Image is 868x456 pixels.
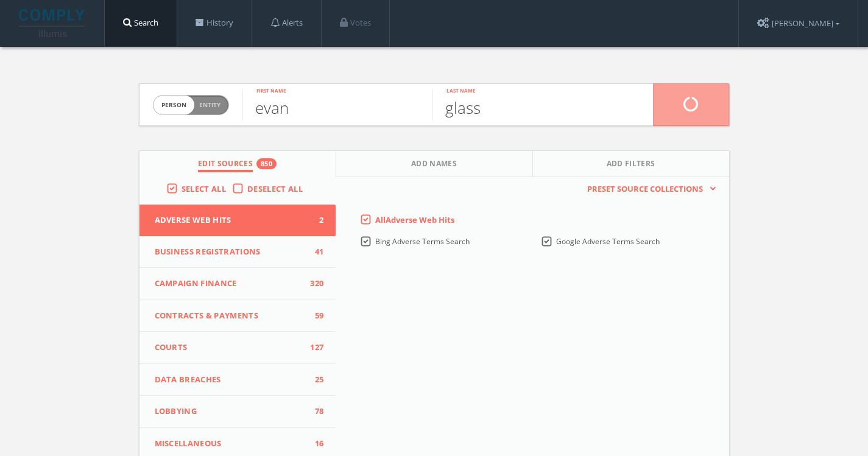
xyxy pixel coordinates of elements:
span: Bing Adverse Terms Search [375,236,470,247]
span: Contracts & Payments [155,310,306,322]
span: Preset Source Collections [581,183,709,195]
div: 850 [256,158,277,169]
span: Edit Sources [198,158,253,172]
span: Deselect All [247,183,303,194]
button: Campaign Finance320 [139,268,336,300]
button: Lobbying78 [139,396,336,428]
span: person [153,96,194,114]
span: Add Names [411,158,457,172]
span: Business Registrations [155,246,306,258]
span: 127 [305,342,323,354]
span: Entity [199,100,221,110]
span: Lobbying [155,405,306,418]
span: 25 [305,374,323,386]
span: Data Breaches [155,374,306,386]
span: Add Filters [607,158,655,172]
span: Courts [155,342,306,354]
button: Courts127 [139,332,336,364]
button: Business Registrations41 [139,236,336,268]
button: Add Names [336,151,533,177]
span: 16 [305,438,323,450]
button: Contracts & Payments59 [139,300,336,332]
button: Add Filters [533,151,729,177]
span: 2 [305,214,323,226]
button: Preset Source Collections [581,183,716,195]
span: Campaign Finance [155,278,306,290]
span: 41 [305,246,323,258]
span: 59 [305,310,323,322]
button: Adverse Web Hits2 [139,205,336,236]
span: All Adverse Web Hits [375,214,454,225]
button: Edit Sources850 [139,151,336,177]
span: Google Adverse Terms Search [556,236,660,247]
span: 320 [305,278,323,290]
span: Adverse Web Hits [155,214,306,226]
button: Data Breaches25 [139,364,336,396]
img: illumis [19,9,87,37]
span: Select All [182,183,226,194]
span: Miscellaneous [155,438,306,450]
span: 78 [305,405,323,418]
